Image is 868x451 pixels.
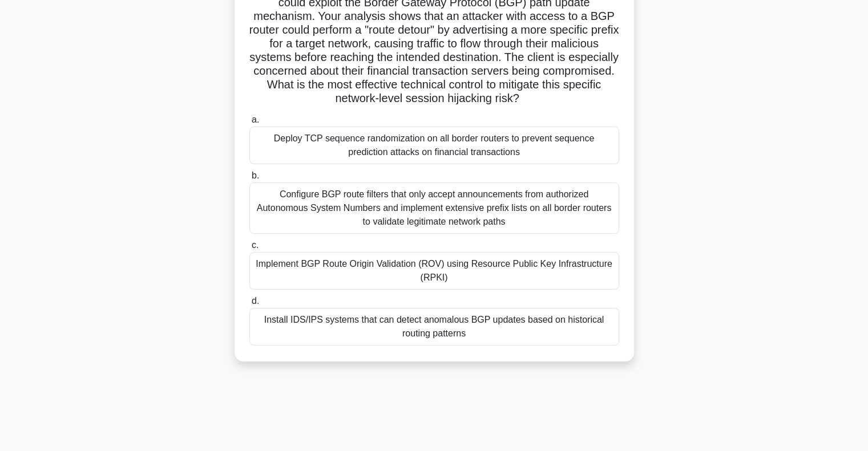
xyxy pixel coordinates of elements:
div: Configure BGP route filters that only accept announcements from authorized Autonomous System Numb... [249,182,619,234]
div: Deploy TCP sequence randomization on all border routers to prevent sequence prediction attacks on... [249,127,619,164]
span: a. [252,115,259,124]
span: d. [252,296,259,306]
span: b. [252,170,259,180]
span: c. [252,240,259,250]
div: Implement BGP Route Origin Validation (ROV) using Resource Public Key Infrastructure (RPKI) [249,252,619,290]
div: Install IDS/IPS systems that can detect anomalous BGP updates based on historical routing patterns [249,308,619,346]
